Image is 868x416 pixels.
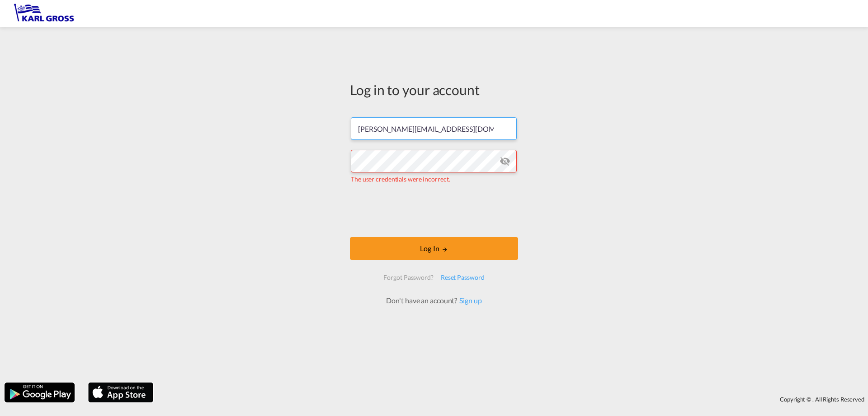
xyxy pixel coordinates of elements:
[350,80,518,99] div: Log in to your account
[351,175,450,183] span: The user credentials were incorrect.
[500,156,510,167] md-icon: icon-eye-off
[158,392,868,407] div: Copyright © . All Rights Reserved
[14,4,75,24] img: 3269c73066d711f095e541db4db89301.png
[376,296,491,306] div: Don't have an account?
[87,382,154,403] img: apple.png
[365,193,503,228] iframe: reCAPTCHA
[350,237,518,260] button: LOGIN
[380,269,437,286] div: Forgot Password?
[437,269,488,286] div: Reset Password
[4,382,75,403] img: google.png
[351,117,517,140] input: Enter email/phone number
[457,296,481,305] a: Sign up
